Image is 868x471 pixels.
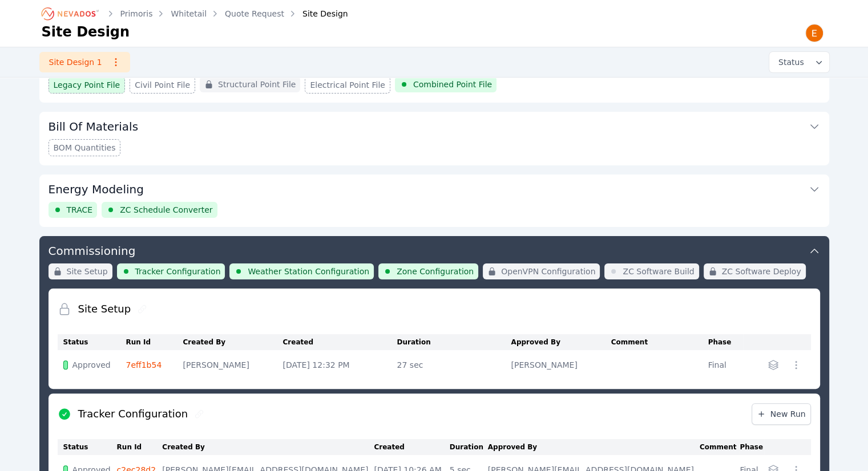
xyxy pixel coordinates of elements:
[67,266,108,277] span: Site Setup
[283,334,397,350] th: Created
[225,8,284,19] a: Quote Request
[501,266,595,277] span: OpenVPN Configuration
[413,79,492,90] span: Combined Point File
[49,174,820,202] button: Energy Modeling
[757,408,806,420] span: New Run
[126,334,183,350] th: Run Id
[49,181,144,197] h3: Energy Modeling
[42,23,130,41] h1: Site Design
[310,79,385,91] span: Electrical Point File
[49,243,136,259] h3: Commissioning
[774,56,804,68] span: Status
[67,204,93,216] span: TRACE
[248,266,369,277] span: Weather Station Configuration
[183,350,283,380] td: [PERSON_NAME]
[722,266,801,277] span: ZC Software Deploy
[49,119,139,135] h3: Bill Of Materials
[42,5,348,23] nav: Breadcrumb
[117,439,163,455] th: Run Id
[49,236,820,263] button: Commissioning
[120,8,153,19] a: Primoris
[286,8,348,19] div: Site Design
[708,359,737,371] div: Final
[78,301,131,317] h2: Site Setup
[283,350,397,380] td: [DATE] 12:32 PM
[769,52,829,72] button: Status
[450,439,488,455] th: Duration
[752,403,811,425] a: New Run
[58,334,126,350] th: Status
[120,204,212,216] span: ZC Schedule Converter
[72,359,111,371] span: Approved
[39,52,130,72] a: Site Design 1
[511,350,611,380] td: [PERSON_NAME]
[218,79,296,90] span: Structural Point File
[374,439,449,455] th: Created
[397,266,474,277] span: Zone Configuration
[488,439,700,455] th: Approved By
[708,334,743,350] th: Phase
[700,439,740,455] th: Comment
[135,79,190,91] span: Civil Point File
[397,359,506,371] div: 27 sec
[78,406,188,422] h2: Tracker Configuration
[183,334,283,350] th: Created By
[805,24,823,42] img: Emily Walker
[162,439,374,455] th: Created By
[611,334,708,350] th: Comment
[135,266,221,277] span: Tracker Configuration
[58,439,117,455] th: Status
[126,360,162,370] a: 7eff1b54
[39,112,829,165] div: Bill Of MaterialsBOM Quantities
[54,142,116,153] span: BOM Quantities
[49,112,820,139] button: Bill Of Materials
[623,266,694,277] span: ZC Software Build
[54,79,120,91] span: Legacy Point File
[511,334,611,350] th: Approved By
[39,174,829,227] div: Energy ModelingTRACEZC Schedule Converter
[740,439,764,455] th: Phase
[397,334,511,350] th: Duration
[171,8,207,19] a: Whitetail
